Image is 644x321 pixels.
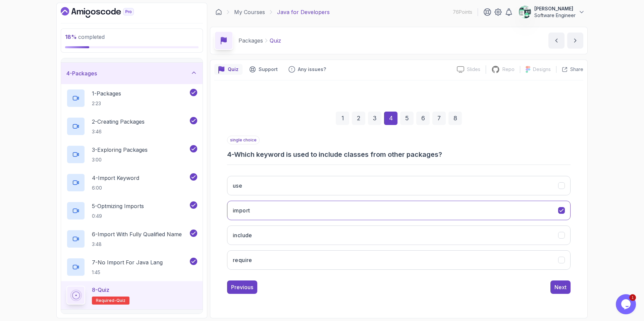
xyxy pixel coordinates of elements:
p: 4 - Import Keyword [92,174,139,182]
p: 5 - Optmizing Imports [92,202,144,210]
button: quiz button [214,64,243,75]
p: 3:00 [92,156,148,163]
h3: 4 - Packages [66,69,97,77]
h3: require [233,256,252,264]
a: Dashboard [61,7,149,18]
div: 4 [384,112,397,125]
button: Feedback button [284,64,330,75]
button: use [227,176,571,195]
button: Share [556,66,583,73]
p: Packages [238,37,263,45]
button: user profile image[PERSON_NAME]Software Engineer [518,5,585,19]
div: 8 [448,112,462,125]
div: 5 [400,112,414,125]
p: Slides [467,66,480,73]
p: 6:00 [92,185,139,191]
p: 3:48 [92,241,182,248]
div: 2 [352,112,365,125]
p: Support [259,66,278,73]
div: 6 [416,112,430,125]
p: Quiz [270,37,281,45]
div: 3 [368,112,381,125]
button: 6-Import With Fully Qualified Name3:48 [66,230,197,248]
p: Repo [502,66,515,73]
button: include [227,226,571,245]
button: 4-Packages [61,63,203,84]
iframe: chat widget [616,294,637,314]
button: require [227,250,571,270]
button: previous content [548,33,565,49]
span: Required- [96,298,116,303]
div: Next [554,283,567,291]
p: 3 - Exploring Packages [92,146,148,154]
p: 2 - Creating Packages [92,118,145,126]
span: quiz [116,298,125,303]
p: 6 - Import With Fully Qualified Name [92,230,182,238]
p: 3:46 [92,128,145,135]
button: 5-Optmizing Imports0:49 [66,201,197,220]
h3: include [233,231,252,239]
p: [PERSON_NAME] [534,5,576,12]
a: My Courses [234,8,265,16]
img: user profile image [519,6,531,18]
button: Next [550,280,571,294]
div: 1 [336,112,349,125]
p: 76 Points [453,9,472,15]
p: single choice [227,136,260,144]
p: Quiz [228,66,238,73]
button: 4-Import Keyword6:00 [66,173,197,192]
p: Designs [533,66,551,73]
p: Any issues? [298,66,326,73]
p: Software Engineer [534,12,576,19]
a: Dashboard [215,9,222,15]
button: Previous [227,280,257,294]
button: 7-No Import For Java Lang1:45 [66,258,197,276]
div: 7 [432,112,446,125]
button: import [227,201,571,220]
p: 8 - Quiz [92,286,109,294]
p: 1 - Packages [92,89,121,98]
h3: use [233,182,242,190]
p: Java for Developers [277,8,330,16]
p: 0:49 [92,213,144,219]
button: 3-Exploring Packages3:00 [66,145,197,164]
h3: import [233,206,250,214]
button: Support button [245,64,282,75]
span: 18 % [65,34,77,40]
div: Previous [231,283,253,291]
button: next content [567,33,583,49]
button: 8-QuizRequired-quiz [66,286,197,305]
span: completed [65,34,105,40]
button: 1-Packages2:23 [66,89,197,108]
p: 2:23 [92,100,121,107]
p: 7 - No Import For Java Lang [92,258,163,266]
h3: 4 - Which keyword is used to include classes from other packages? [227,150,571,159]
button: 2-Creating Packages3:46 [66,117,197,136]
p: 1:45 [92,269,163,276]
p: Share [570,66,583,73]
